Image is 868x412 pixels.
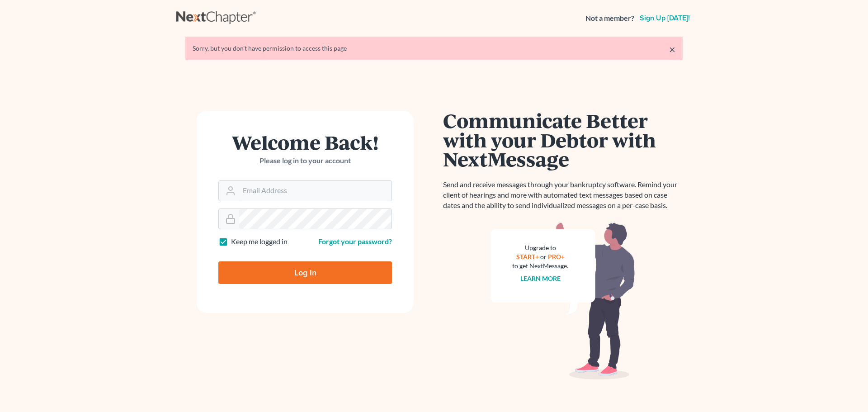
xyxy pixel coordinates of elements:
div: Sorry, but you don't have permission to access this page [193,44,675,53]
p: Please log in to your account [218,156,392,166]
a: PRO+ [548,253,565,260]
label: Keep me logged in [231,237,288,247]
span: or [540,253,547,260]
a: Sign up [DATE]! [638,14,692,22]
a: Forgot your password? [318,237,392,246]
a: × [669,44,675,55]
img: nextmessage_bg-59042aed3d76b12b5cd301f8e5b87938c9018125f34e5fa2b7a6b67550977c72.svg [491,222,635,380]
div: Upgrade to [512,243,568,252]
p: Send and receive messages through your bankruptcy software. Remind your client of hearings and mo... [443,180,683,211]
input: Email Address [239,181,392,201]
h1: Communicate Better with your Debtor with NextMessage [443,111,683,169]
strong: Not a member? [585,13,634,24]
a: Learn more [520,275,561,282]
input: Log In [218,261,392,284]
div: to get NextMessage. [512,261,568,270]
a: START+ [516,253,539,260]
h1: Welcome Back! [218,133,392,152]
